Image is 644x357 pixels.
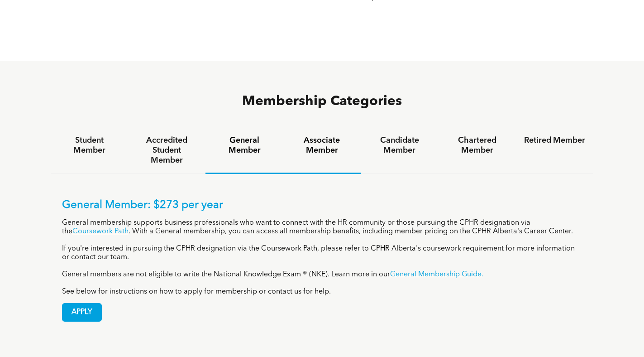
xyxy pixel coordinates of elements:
a: Coursework Path [72,228,129,235]
span: Membership Categories [242,95,402,108]
h4: Associate Member [291,135,353,155]
p: General Member: $273 per year [62,199,582,212]
a: General Membership Guide. [390,271,483,278]
h4: Candidate Member [369,135,430,155]
h4: Accredited Student Member [136,135,197,165]
p: If you're interested in pursuing the CPHR designation via the Coursework Path, please refer to CP... [62,245,582,262]
span: APPLY [62,304,101,321]
p: General members are not eligible to write the National Knowledge Exam ® (NKE). Learn more in our [62,270,582,279]
p: See below for instructions on how to apply for membership or contact us for help. [62,288,582,296]
h4: Student Member [59,135,120,155]
h4: Retired Member [524,135,585,145]
h4: General Member [214,135,275,155]
p: General membership supports business professionals who want to connect with the HR community or t... [62,219,582,236]
h4: Chartered Member [447,135,508,155]
a: APPLY [62,303,102,322]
